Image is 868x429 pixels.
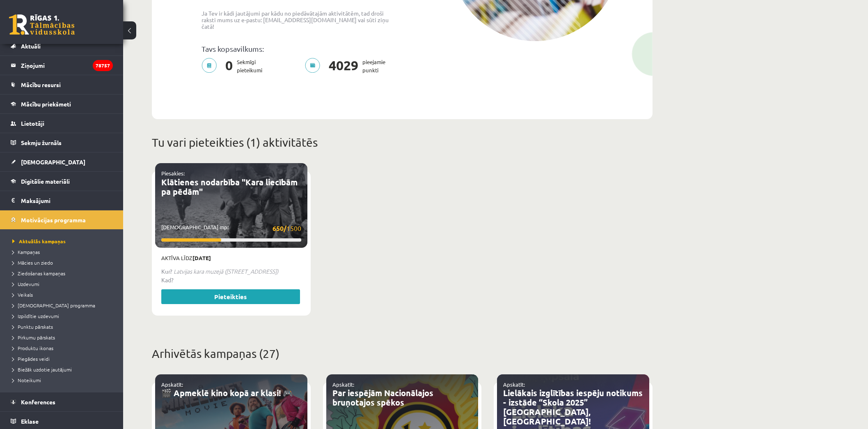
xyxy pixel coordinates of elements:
span: Motivācijas programma [21,216,86,224]
i: 78757 [93,60,113,71]
a: Piesakies: [161,170,185,177]
p: Tavs kopsavilkums: [202,44,396,53]
span: Punktu pārskats [12,323,53,330]
p: Ja Tev ir kādi jautājumi par kādu no piedāvātajām aktivitātēm, tad droši raksti mums uz e-pastu: ... [202,10,396,30]
legend: Ziņojumi [21,56,113,75]
span: Biežāk uzdotie jautājumi [12,366,72,373]
span: Kampaņas [12,249,40,255]
a: Par iespējām Nacionālajos bruņotajos spēkos [332,387,433,408]
span: Konferences [21,398,55,406]
a: Izpildītie uzdevumi [12,312,115,320]
a: Apskatīt: [503,381,525,388]
span: Aktuālās kampaņas [12,238,66,244]
a: Aktuāli [11,37,113,55]
span: [DEMOGRAPHIC_DATA] [21,158,85,166]
span: Uzdevumi [12,281,39,287]
a: Motivācijas programma [11,210,113,229]
a: Mācību priekšmeti [11,95,113,113]
a: Mācību resursi [11,75,113,94]
span: [DEMOGRAPHIC_DATA] programma [12,302,95,309]
a: Uzdevumi [12,280,115,288]
a: Mācies un ziedo [12,259,115,266]
span: Sekmju žurnāls [21,139,62,146]
span: Izpildītie uzdevumi [12,313,59,319]
a: Rīgas 1. Tālmācības vidusskola [9,14,75,35]
strong: Kur? [161,268,172,275]
em: Latvijas kara muzejā ([STREET_ADDRESS]) [174,267,278,275]
a: Aktuālās kampaņas [12,238,115,245]
a: Noteikumi [12,376,115,384]
strong: Kad? [161,276,174,284]
a: Klātienes nodarbība "Kara liecībām pa pēdām" [161,177,298,197]
span: Aktuāli [21,42,41,50]
p: Tu vari pieteikties (1) aktivitātēs [152,134,653,151]
a: Punktu pārskats [12,323,115,330]
a: Ziedošanas kampaņas [12,270,115,277]
span: Pirkumu pārskats [12,334,55,341]
a: Sekmju žurnāls [11,133,113,152]
a: Konferences [11,392,113,411]
span: Veikals [12,291,33,298]
p: Arhivētās kampaņas (27) [152,345,653,362]
span: 1500 [273,223,301,233]
p: [DEMOGRAPHIC_DATA] mp: [161,223,301,233]
a: Pirkumu pārskats [12,334,115,341]
a: Veikals [12,291,115,298]
span: Ziedošanas kampaņas [12,270,65,277]
p: Sekmīgi pieteikumi [202,58,267,74]
a: Lielākais izglītības iespēju notikums - izstāde “Skola 2025” [GEOGRAPHIC_DATA], [GEOGRAPHIC_DATA]! [503,387,643,427]
a: Pieteikties [161,289,300,304]
a: Apskatīt: [161,381,183,388]
span: Mācies un ziedo [12,259,53,266]
a: Piegādes veidi [12,355,115,362]
a: Maksājumi [11,191,113,210]
span: Produktu ikonas [12,345,53,351]
span: Mācību resursi [21,81,61,88]
strong: [DATE] [192,254,211,261]
span: Mācību priekšmeti [21,100,71,108]
a: Biežāk uzdotie jautājumi [12,366,115,373]
span: 4029 [325,58,362,74]
a: Ziņojumi78757 [11,56,113,75]
a: 🎬 Apmeklē kino kopā ar klasi! 🎮 [161,387,293,398]
a: Apskatīt: [332,381,354,388]
span: Piegādes veidi [12,355,50,362]
span: Noteikumi [12,377,41,383]
p: Aktīva līdz [161,254,301,262]
strong: 650/ [273,224,286,233]
a: Digitālie materiāli [11,172,113,191]
a: [DEMOGRAPHIC_DATA] programma [12,302,115,309]
a: Kampaņas [12,248,115,256]
span: Lietotāji [21,120,44,127]
span: 0 [221,58,237,74]
a: Lietotāji [11,114,113,133]
a: [DEMOGRAPHIC_DATA] [11,152,113,171]
a: Produktu ikonas [12,344,115,352]
legend: Maksājumi [21,191,113,210]
span: Eklase [21,417,39,425]
p: pieejamie punkti [305,58,390,74]
span: Digitālie materiāli [21,178,70,185]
